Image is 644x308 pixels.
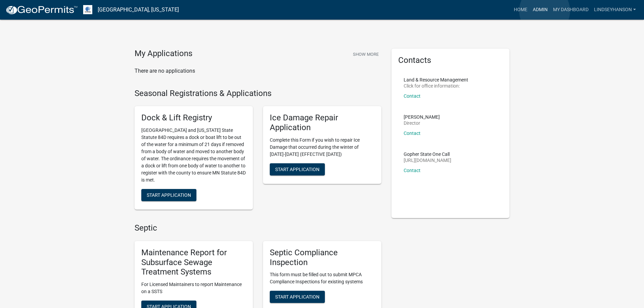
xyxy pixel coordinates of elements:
a: Lindseyhanson [591,3,639,16]
a: Contact [404,93,421,99]
a: [GEOGRAPHIC_DATA], [US_STATE] [98,4,179,16]
p: Director [404,121,440,125]
button: Start Application [270,291,325,303]
h4: Septic [135,223,381,233]
h5: Dock & Lift Registry [141,113,246,123]
p: Complete this Form if you wish to repair Ice Damage that occurred during the winter of [DATE]-[DA... [270,137,375,158]
a: Admin [530,3,550,16]
a: Contact [404,168,421,173]
button: Start Application [270,163,325,175]
h5: Maintenance Report for Subsurface Sewage Treatment Systems [141,248,246,277]
h4: My Applications [135,49,192,59]
h4: Seasonal Registrations & Applications [135,89,381,98]
p: There are no applications [135,67,381,75]
p: For Licensed Maintainers to report Maintenance on a SSTS [141,281,246,295]
p: [PERSON_NAME] [404,115,440,119]
span: Start Application [275,294,319,300]
h5: Contacts [398,55,503,65]
a: Contact [404,131,421,136]
p: This form must be filled out to submit MPCA Compliance Inspections for existing systems [270,271,375,285]
p: Click for office information: [404,84,468,88]
p: [GEOGRAPHIC_DATA] and [US_STATE] State Statute 84D requires a dock or boat lift to be out of the ... [141,127,246,184]
span: Start Application [275,166,319,172]
h5: Septic Compliance Inspection [270,248,375,267]
button: Start Application [141,189,196,201]
p: [URL][DOMAIN_NAME] [404,158,451,163]
img: Otter Tail County, Minnesota [83,5,92,14]
a: My Dashboard [550,3,591,16]
a: Home [511,3,530,16]
button: Show More [350,49,381,60]
span: Start Application [147,192,191,198]
p: Gopher State One Call [404,152,451,157]
p: Land & Resource Management [404,77,468,82]
h5: Ice Damage Repair Application [270,113,375,133]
